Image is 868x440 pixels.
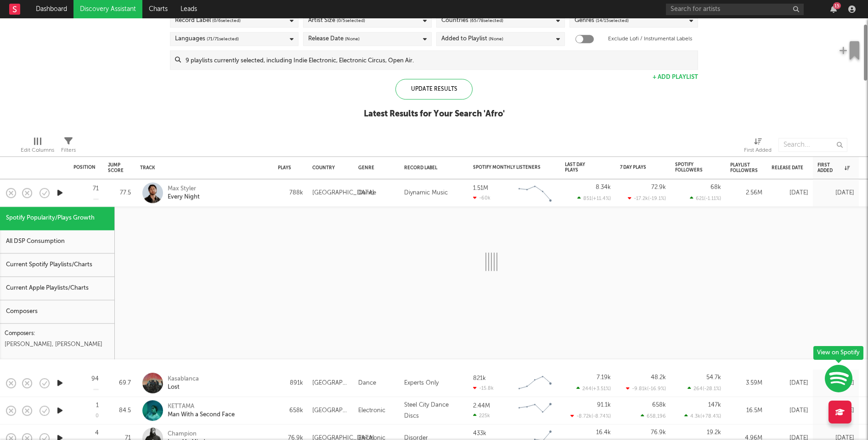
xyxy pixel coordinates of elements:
[597,374,611,380] div: 7.19k
[95,430,99,436] div: 4
[395,79,473,99] div: Update Results
[730,162,758,173] div: Playlist Followers
[772,165,804,170] div: Release Date
[628,195,666,201] div: -17.2k ( -19.1 % )
[575,15,629,26] div: Genres
[817,162,850,173] div: First Added
[168,402,235,411] div: KETTAMA
[666,4,804,15] input: Search for artists
[140,165,264,170] div: Track
[278,187,303,198] div: 788k
[596,429,611,435] div: 16.4k
[96,402,99,408] div: 1
[706,374,721,380] div: 54.7k
[744,145,772,156] div: First Added
[312,378,349,389] div: [GEOGRAPHIC_DATA]
[778,138,847,152] input: Search...
[652,402,666,408] div: 658k
[651,184,666,190] div: 72.9k
[576,385,611,391] div: 244 ( +3.51 % )
[473,165,542,170] div: Spotify Monthly Listeners
[308,33,360,44] div: Release Date
[596,184,611,190] div: 8.34k
[278,405,303,416] div: 658k
[441,15,503,26] div: Countries
[772,378,808,389] div: [DATE]
[108,378,131,389] div: 69.7
[61,133,76,160] div: Filters
[404,165,459,170] div: Record Label
[91,376,99,382] div: 94
[730,405,762,416] div: 16.5M
[707,429,721,435] div: 19.2k
[168,185,200,193] div: Max Styler
[708,402,721,408] div: 147k
[690,195,721,201] div: 621 ( -1.11 % )
[308,15,365,26] div: Artist Size
[168,185,200,201] a: Max StylerEvery Night
[345,33,360,44] span: (None)
[278,378,303,389] div: 891k
[96,414,99,419] div: 0
[565,162,597,173] div: Last Day Plays
[312,405,349,416] div: [GEOGRAPHIC_DATA]
[596,15,629,26] span: ( 14 / 15 selected)
[817,187,854,198] div: [DATE]
[608,33,692,44] label: Exclude Lofi / Instrumental Labels
[577,195,611,201] div: 851 ( +11.4 % )
[168,411,235,419] div: Man With a Second Face
[364,109,505,120] div: Latest Results for Your Search ' Afro '
[441,33,503,44] div: Added to Playlist
[212,15,241,26] span: ( 0 / 6 selected)
[833,2,841,9] div: 15
[175,15,241,26] div: Record Label
[651,374,666,380] div: 48.2k
[337,15,365,26] span: ( 0 / 5 selected)
[108,405,131,416] div: 84.5
[207,33,239,44] span: ( 71 / 71 selected)
[651,429,666,435] div: 76.9k
[684,413,721,419] div: 4.3k ( +78.4 % )
[168,402,235,419] a: KETTAMAMan With a Second Face
[358,378,376,389] div: Dance
[73,165,96,170] div: Position
[404,378,439,389] div: Experts Only
[744,133,772,160] div: First Added
[21,133,54,160] div: Edit Columns
[710,184,721,190] div: 68k
[168,375,199,391] a: KasablancaLost
[278,165,291,170] div: Plays
[5,328,110,339] div: Composers:
[626,385,666,391] div: -9.81k ( -16.9 % )
[817,405,854,416] div: [DATE]
[473,375,486,381] div: 821k
[168,375,199,383] div: Kasablanca
[312,165,344,170] div: Country
[473,430,486,436] div: 433k
[168,430,205,438] div: Champion
[473,403,490,409] div: 2.44M
[641,413,666,419] div: 658,196
[473,185,488,191] div: 1.51M
[620,165,652,170] div: 7 Day Plays
[570,413,611,419] div: -8.72k ( -8.74 % )
[473,385,494,391] div: -15.8k
[404,400,464,422] div: Steel City Dance Discs
[772,187,808,198] div: [DATE]
[688,385,721,391] div: 264 ( -28.1 % )
[830,5,837,13] button: 15
[514,372,556,395] svg: Chart title
[168,193,200,201] div: Every Night
[312,187,374,198] div: [GEOGRAPHIC_DATA]
[108,162,124,173] div: Jump Score
[675,162,707,173] div: Spotify Followers
[514,399,556,422] svg: Chart title
[489,33,503,44] span: (None)
[358,405,385,416] div: Electronic
[181,51,698,69] input: 9 playlists currently selected, including Indie Electronic, Electronic Circus, Open Air.
[653,74,698,80] button: + Add Playlist
[473,195,490,201] div: -60k
[473,412,490,418] div: 225k
[93,186,99,192] div: 71
[597,402,611,408] div: 91.1k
